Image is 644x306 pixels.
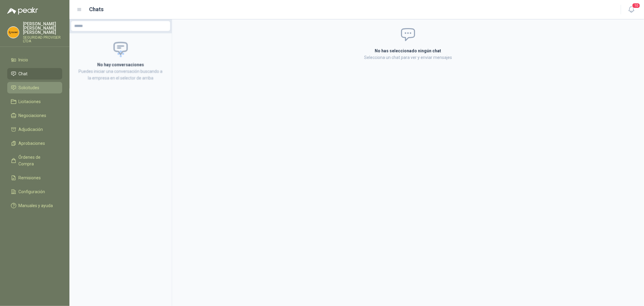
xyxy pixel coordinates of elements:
[7,138,62,149] a: Aprobaciones
[632,3,640,8] span: 10
[7,124,62,135] a: Adjudicación
[19,202,53,209] span: Manuales y ayuda
[7,151,62,170] a: Órdenes de Compra
[23,22,62,34] p: [PERSON_NAME] [PERSON_NAME] [PERSON_NAME]
[19,174,41,181] span: Remisiones
[7,96,62,107] a: Licitaciones
[7,172,62,184] a: Remisiones
[7,7,38,15] img: Logo peakr
[19,154,56,167] span: Órdenes de Compra
[89,5,104,14] h1: Chats
[19,84,40,91] span: Solicitudes
[7,110,62,121] a: Negociaciones
[19,57,28,63] span: Inicio
[19,98,41,105] span: Licitaciones
[7,54,62,66] a: Inicio
[7,186,62,197] a: Configuración
[303,54,514,61] p: Selecciona un chat para ver y enviar mensajes
[19,188,45,195] span: Configuración
[7,82,62,93] a: Solicitudes
[7,68,62,80] a: Chat
[19,70,28,77] span: Chat
[7,200,62,211] a: Manuales y ayuda
[19,126,43,133] span: Adjudicación
[8,27,19,38] img: Company Logo
[626,4,637,15] button: 10
[303,47,514,54] h2: No has seleccionado ningún chat
[23,36,62,43] p: SEGURIDAD PROVISER LTDA
[19,112,46,119] span: Negociaciones
[19,140,45,147] span: Aprobaciones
